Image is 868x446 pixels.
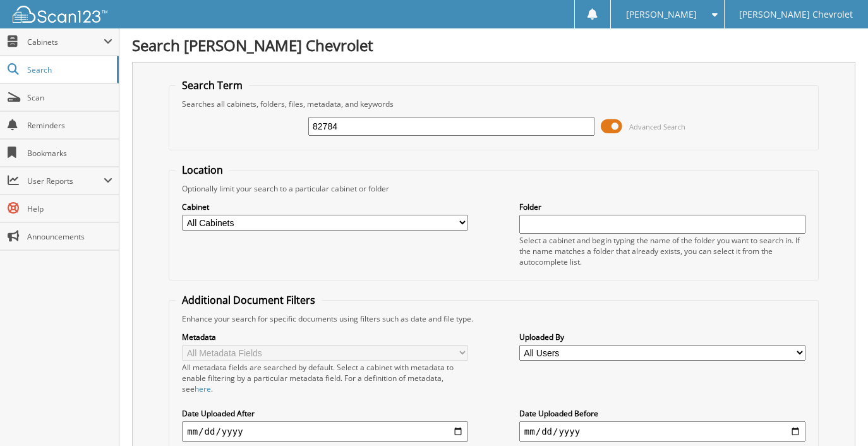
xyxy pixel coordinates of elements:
span: User Reports [27,176,104,186]
span: [PERSON_NAME] Chevrolet [739,11,853,18]
h1: Search [PERSON_NAME] Chevrolet [132,35,855,56]
legend: Additional Document Filters [176,293,322,307]
div: All metadata fields are searched by default. Select a cabinet with metadata to enable filtering b... [182,362,468,394]
span: Advanced Search [629,122,685,131]
span: Reminders [27,120,112,131]
span: Cabinets [27,37,104,47]
label: Date Uploaded After [182,408,468,419]
div: Optionally limit your search to a particular cabinet or folder [176,183,812,194]
div: Searches all cabinets, folders, files, metadata, and keywords [176,99,812,109]
span: Search [27,64,111,75]
img: scan123-logo-white.svg [13,6,107,23]
div: Enhance your search for specific documents using filters such as date and file type. [176,313,812,324]
input: end [519,421,805,442]
span: Announcements [27,231,112,242]
span: Scan [27,92,112,103]
legend: Search Term [176,78,249,92]
label: Metadata [182,332,468,342]
legend: Location [176,163,229,177]
span: Bookmarks [27,148,112,159]
div: Select a cabinet and begin typing the name of the folder you want to search in. If the name match... [519,235,805,267]
span: Help [27,203,112,214]
label: Uploaded By [519,332,805,342]
input: start [182,421,468,442]
span: [PERSON_NAME] [626,11,697,18]
label: Date Uploaded Before [519,408,805,419]
label: Cabinet [182,202,468,212]
a: here [195,383,211,394]
label: Folder [519,202,805,212]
